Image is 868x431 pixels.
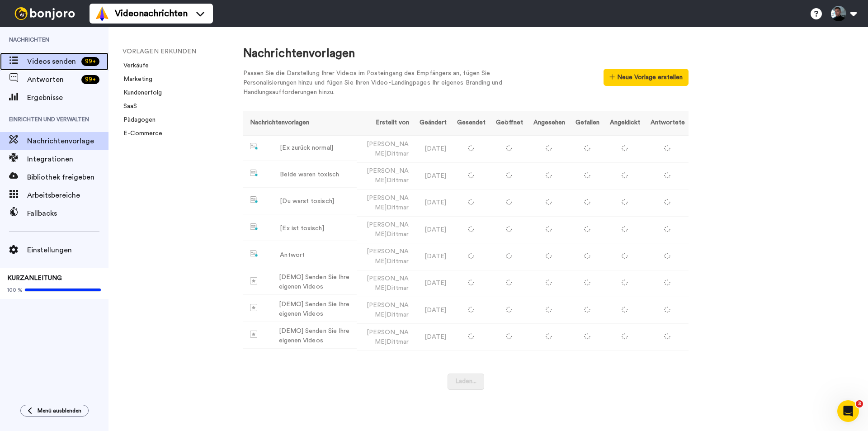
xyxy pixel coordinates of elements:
[9,117,89,122] font: Einrichten und Verwalten
[27,210,57,217] font: Fallbacks
[92,58,96,65] font: +
[376,119,409,126] font: Erstellt von
[27,246,72,254] font: Einstellungen
[387,151,409,157] font: Dittmar
[250,170,259,177] img: nextgen-template.svg
[123,76,152,82] font: Marketing
[27,76,64,83] font: Antworten
[123,62,149,69] font: Verkäufe
[858,401,861,407] font: 3
[387,258,409,265] font: Dittmar
[457,119,486,126] font: Gesendet
[367,302,409,318] font: [PERSON_NAME]
[610,119,640,126] font: Angeklickt
[367,222,409,237] font: [PERSON_NAME]
[115,9,188,18] font: Videonachrichten
[118,103,137,109] a: SaaS
[279,328,350,344] font: [DEMO] Senden Sie Ihre eigenen Videos
[425,280,446,286] font: [DATE]
[387,204,409,211] font: Dittmar
[420,119,447,126] font: Geändert
[123,48,196,55] font: VORLAGEN ERKUNDEN
[280,198,334,204] font: [Du warst toxisch]
[617,74,683,81] font: Neue Vorlage erstellen
[85,58,92,65] font: 99
[425,307,446,313] font: [DATE]
[118,62,149,69] a: Verkäufe
[123,90,162,96] font: Kundenerfolg
[425,334,446,340] font: [DATE]
[280,145,333,151] font: [Ex zurück normal]
[118,90,162,96] a: Kundenerfolg
[425,173,446,179] font: [DATE]
[92,76,96,83] font: +
[123,117,156,123] font: Pädagogen
[243,47,355,59] font: Nachrichtenvorlagen
[123,130,162,137] font: E-Commerce
[250,143,259,150] img: nextgen-template.svg
[250,119,309,126] font: Nachrichtenvorlagen
[533,119,565,126] font: Angesehen
[367,329,409,345] font: [PERSON_NAME]
[20,405,89,417] button: Menü ausblenden
[425,227,446,233] font: [DATE]
[367,168,409,184] font: [PERSON_NAME]
[27,58,76,65] font: Videos senden
[279,301,350,317] font: [DEMO] Senden Sie Ihre eigenen Videos
[85,76,92,83] font: 99
[387,312,409,318] font: Dittmar
[118,117,156,123] a: Pädagogen
[280,225,324,232] font: [Ex ist toxisch]
[11,7,79,20] img: bj-logo-header-white.svg
[387,177,409,184] font: Dittmar
[123,103,137,109] font: SaaS
[250,223,259,231] img: nextgen-template.svg
[27,137,94,145] font: Nachrichtenvorlage
[448,374,484,390] button: Laden...
[7,275,62,281] font: KURZANLEITUNG
[250,304,257,311] img: demo-template.svg
[38,408,81,413] font: Menü ausblenden
[118,130,162,137] a: E-Commerce
[425,146,446,152] font: [DATE]
[7,287,23,293] font: 100 %
[250,250,259,257] img: nextgen-template.svg
[455,378,476,384] font: Laden...
[425,253,446,260] font: [DATE]
[367,195,409,211] font: [PERSON_NAME]
[367,141,409,157] font: [PERSON_NAME]
[95,6,109,21] img: vm-color.svg
[387,231,409,237] font: Dittmar
[250,277,257,284] img: demo-template.svg
[280,171,339,178] font: Beide waren toxisch
[367,248,409,264] font: [PERSON_NAME]
[27,156,73,163] font: Integrationen
[837,400,859,422] iframe: Intercom-Live-Chat
[9,37,49,43] font: Nachrichten
[387,339,409,345] font: Dittmar
[279,274,350,290] font: [DEMO] Senden Sie Ihre eigenen Videos
[425,199,446,206] font: [DATE]
[250,196,259,204] img: nextgen-template.svg
[27,94,63,101] font: Ergebnisse
[651,119,685,126] font: Antwortete
[27,174,94,181] font: Bibliothek freigeben
[243,70,502,95] font: Passen Sie die Darstellung Ihrer Videos im Posteingang des Empfängers an, fügen Sie Personalisier...
[576,119,599,126] font: Gefallen
[387,285,409,291] font: Dittmar
[367,275,409,291] font: [PERSON_NAME]
[496,119,523,126] font: Geöffnet
[118,76,152,82] a: Marketing
[280,252,305,258] font: Antwort
[250,331,257,338] img: demo-template.svg
[604,69,688,86] button: Neue Vorlage erstellen
[27,192,80,199] font: Arbeitsbereiche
